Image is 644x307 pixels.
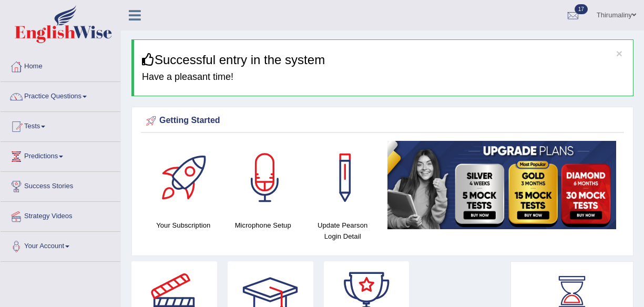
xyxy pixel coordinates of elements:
img: small5.jpg [387,141,616,229]
h3: Successful entry in the system [142,53,625,67]
a: Predictions [1,142,120,168]
button: × [616,48,622,59]
a: Home [1,52,120,78]
h4: Microphone Setup [228,220,297,231]
a: Strategy Videos [1,202,120,228]
a: Your Account [1,232,120,258]
h4: Have a pleasant time! [142,72,625,83]
h4: Update Pearson Login Detail [308,220,377,242]
span: 17 [575,4,588,14]
a: Success Stories [1,172,120,198]
a: Tests [1,112,120,138]
div: Getting Started [144,113,621,129]
a: Practice Questions [1,82,120,108]
h4: Your Subscription [149,220,218,231]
